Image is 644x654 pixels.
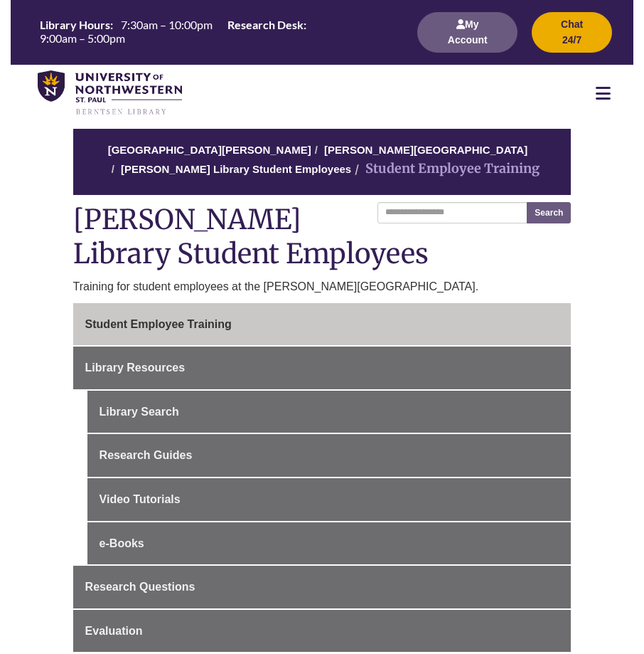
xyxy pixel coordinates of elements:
a: e-Books [87,522,571,565]
a: [PERSON_NAME][GEOGRAPHIC_DATA] [324,144,527,156]
button: Search [527,202,571,223]
button: Chat 24/7 [532,12,612,53]
img: UNWSP Library Logo [38,70,182,116]
a: My Account [417,33,517,46]
span: 7:30am – 10:00pm [121,18,213,31]
th: Library Hours: [34,16,115,32]
table: Hours Today [34,16,401,46]
span: Library Resources [85,362,186,374]
a: Research Guides [87,434,571,477]
span: Training for student employees at the [PERSON_NAME][GEOGRAPHIC_DATA]. [73,280,479,292]
a: Chat 24/7 [532,33,612,46]
button: My Account [417,12,517,53]
span: Student Employee Training [85,318,232,330]
span: Research Questions [85,581,195,593]
nav: breadcrumb [73,129,571,195]
a: Library Resources [73,347,571,389]
a: Student Employee Training [73,303,571,346]
span: Evaluation [85,625,143,637]
a: Evaluation [73,610,571,653]
a: Research Questions [73,566,571,608]
span: 9:00am – 5:00pm [40,31,125,45]
div: Guide Pages [73,303,571,653]
a: [PERSON_NAME] Library Student Employees [121,163,351,175]
a: [GEOGRAPHIC_DATA][PERSON_NAME] [108,144,311,156]
h1: [PERSON_NAME] Library Student Employees [73,202,571,274]
a: Video Tutorials [87,478,571,521]
a: Library Search [87,391,571,433]
a: Hours Today [34,16,401,48]
li: Student Employee Training [351,159,540,179]
th: Research Desk: [222,16,308,32]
